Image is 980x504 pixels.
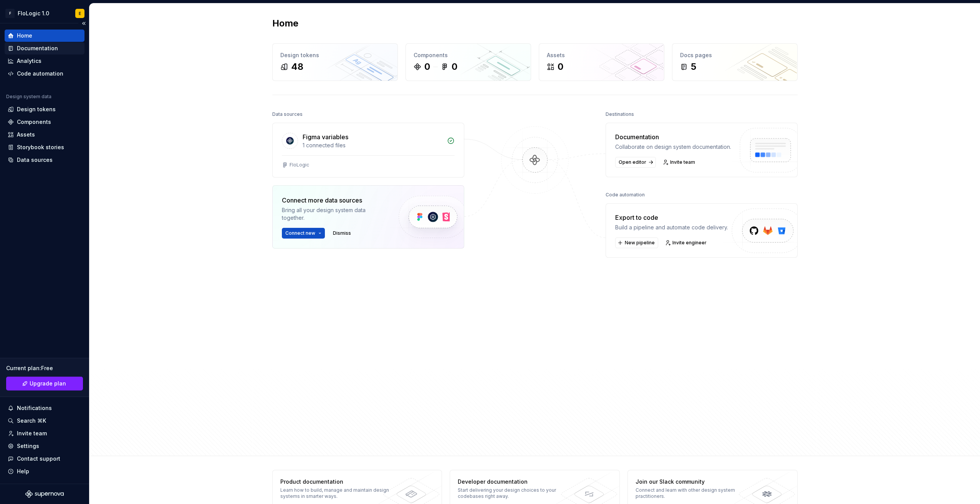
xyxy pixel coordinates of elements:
div: Documentation [17,44,58,52]
span: Invite engineer [672,240,707,246]
div: Collaborate on design system documentation. [615,143,731,151]
div: Bring all your design system data together. [282,206,386,222]
button: Dismiss [329,228,354,239]
a: Assets [5,128,84,141]
div: 48 [291,61,303,73]
div: 1 connected files [303,142,442,149]
a: Invite team [661,157,699,168]
a: Design tokens48 [272,43,398,81]
div: Assets [17,131,35,138]
button: New pipeline [615,237,658,248]
a: Components [5,116,84,128]
div: Components [414,51,523,59]
a: Storybook stories [5,141,84,153]
a: Figma variables1 connected filesFloLogic [272,123,464,178]
div: Code automation [17,70,63,77]
button: Collapse sidebar [78,18,89,29]
div: Contact support [17,455,60,463]
a: Open editor [615,157,656,168]
div: Current plan : Free [6,364,83,372]
div: Storybook stories [17,143,64,151]
div: Settings [17,442,39,450]
span: Open editor [619,159,646,165]
div: E [79,10,81,16]
div: Build a pipeline and automate code delivery. [615,224,728,231]
div: Destinations [606,109,634,120]
a: Code automation [5,68,84,80]
div: Start delivering your design choices to your codebases right away. [458,487,569,499]
div: Connect more data sources [282,196,386,205]
div: Components [17,118,51,126]
button: Search ⌘K [5,415,84,427]
button: Help [5,465,84,478]
div: F [5,9,15,18]
div: Design tokens [17,105,56,113]
div: Data sources [272,109,303,120]
div: FloLogic 1.0 [18,10,49,17]
div: Documentation [615,132,731,142]
a: Docs pages5 [672,43,798,81]
div: Learn how to build, manage and maintain design systems in smarter ways. [280,487,392,499]
div: Product documentation [280,478,392,486]
div: Join our Slack community [636,478,747,486]
div: Figma variables [303,132,348,142]
a: Invite team [5,427,84,440]
span: Dismiss [333,230,351,236]
div: Design tokens [280,51,390,59]
div: Analytics [17,57,41,65]
a: Invite engineer [663,237,710,248]
a: Documentation [5,42,84,54]
a: Analytics [5,55,84,67]
div: Help [17,468,29,475]
a: Components00 [406,43,531,81]
a: Assets0 [539,43,664,81]
a: Design tokens [5,103,84,115]
a: Home [5,30,84,42]
span: Upgrade plan [30,380,66,387]
span: Invite team [670,159,695,165]
div: Design system data [6,94,51,100]
div: 0 [558,61,563,73]
div: Code automation [606,189,645,200]
button: FFloLogic 1.0E [2,5,88,21]
div: Developer documentation [458,478,569,486]
div: Assets [547,51,656,59]
a: Data sources [5,154,84,166]
div: 5 [691,61,696,73]
div: Connect and learn with other design system practitioners. [636,487,747,499]
svg: Supernova Logo [25,490,64,498]
span: Connect new [285,230,315,236]
span: New pipeline [625,240,655,246]
div: Notifications [17,404,52,412]
button: Connect new [282,228,325,239]
div: FloLogic [290,162,309,168]
button: Notifications [5,402,84,414]
div: Home [17,32,32,40]
div: Invite team [17,430,47,437]
h2: Home [272,17,298,30]
div: Search ⌘K [17,417,46,425]
a: Settings [5,440,84,452]
div: Export to code [615,213,728,222]
button: Contact support [5,453,84,465]
div: 0 [452,61,457,73]
div: Data sources [17,156,53,164]
div: Docs pages [680,51,790,59]
div: 0 [424,61,430,73]
a: Upgrade plan [6,377,83,390]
